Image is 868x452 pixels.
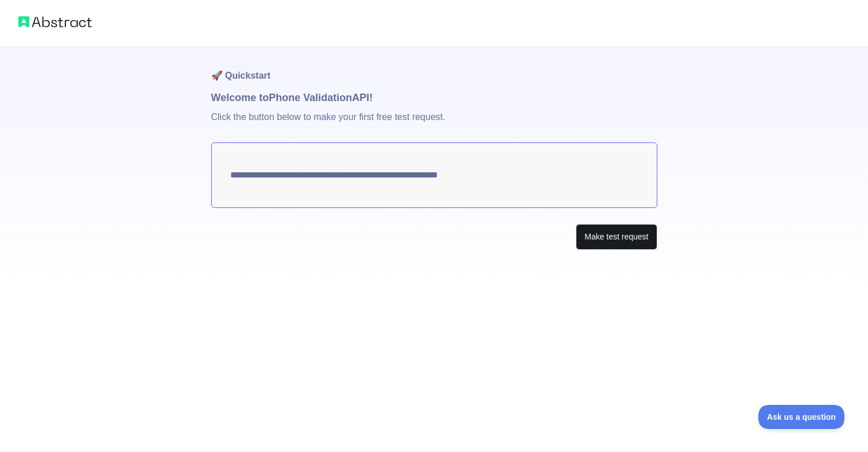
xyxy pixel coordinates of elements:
iframe: Toggle Customer Support [758,405,845,429]
h1: 🚀 Quickstart [211,46,657,90]
button: Make test request [576,224,657,250]
img: Abstract logo [18,14,92,30]
p: Click the button below to make your first free test request. [211,106,657,142]
h1: Welcome to Phone Validation API! [211,90,657,106]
